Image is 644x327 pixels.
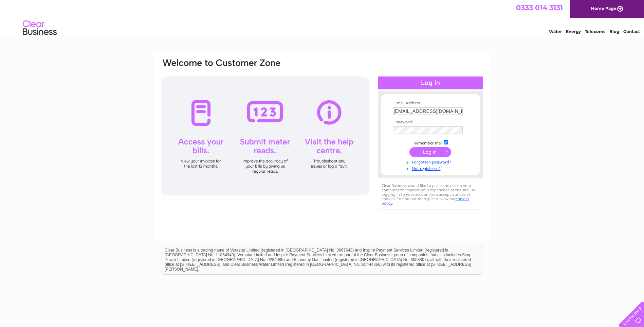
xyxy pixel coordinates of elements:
[162,4,483,33] div: Clear Business is a trading name of Verastar Limited (registered in [GEOGRAPHIC_DATA] No. 3667643...
[378,180,483,209] div: Clear Business would like to place cookies on your computer to improve your experience of the sit...
[609,29,619,34] a: Blog
[566,29,581,34] a: Energy
[391,101,470,106] th: Email Address:
[22,18,57,38] img: logo.png
[623,29,640,34] a: Contact
[516,3,563,12] a: 0333 014 3131
[549,29,562,34] a: Water
[391,139,470,146] td: Remember me?
[391,120,470,125] th: Password:
[585,29,605,34] a: Telecoms
[393,158,470,165] a: Forgotten password?
[393,165,470,171] a: Not registered?
[409,147,451,157] input: Submit
[382,196,469,206] a: cookies policy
